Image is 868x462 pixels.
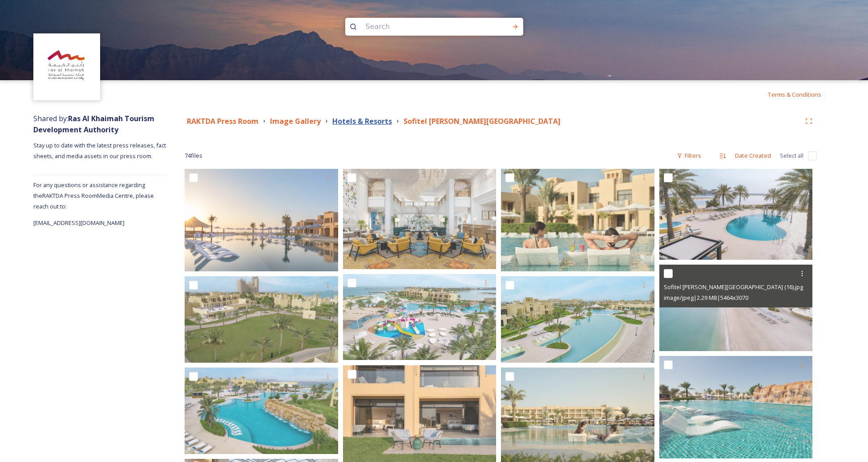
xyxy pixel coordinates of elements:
[361,17,483,37] input: Search
[780,151,803,160] span: Select all
[35,35,99,99] img: Logo_RAKTDA_RGB-01.png
[187,116,258,126] strong: RAKTDA Press Room
[659,265,813,351] img: Sofitel Al Hamra Beach Resort (16).jpg
[332,116,392,126] strong: Hotels & Resorts
[343,274,497,360] img: Sofitel Al Hamra Beach Resort (27).jpg
[404,116,561,126] strong: Sofitel [PERSON_NAME][GEOGRAPHIC_DATA]
[501,169,654,271] img: Sofitel Al Hamra Beach Resort (6).jpg
[185,368,338,454] img: Sofitel Al Hamra Beach Resort (24).jpg
[185,169,338,271] img: Sofitel Al Hamra Beach Resort.jpg
[185,276,338,363] img: Sofitel Al Hamra Beach Resort (17).jpg
[672,147,706,164] div: Filters
[664,294,748,302] span: image/jpeg | 2.29 MB | 5464 x 3070
[185,151,202,160] span: 74 file s
[33,114,154,135] strong: Ras Al Khaimah Tourism Development Authority
[767,89,835,100] a: Terms & Conditions
[33,181,154,210] span: For any questions or assistance regarding the RAKTDA Press Room Media Centre, please reach out to:
[343,169,497,269] img: Sofitel Al Hamra Beach Resort lobby.jpg
[270,116,321,126] strong: Image Gallery
[33,141,167,160] span: Stay up to date with the latest press releases, fact sheets, and media assets in our press room.
[659,356,813,458] img: Sofitel Al Hamra Beach Resort (13).jpg
[659,169,813,260] img: Sofitel Al Hamra Beach Resort (25).jpg
[767,90,821,98] span: Terms & Conditions
[33,114,154,135] span: Shared by:
[731,147,775,164] div: Date Created
[664,283,803,291] span: Sofitel [PERSON_NAME][GEOGRAPHIC_DATA] (16).jpg
[501,276,654,363] img: Sofitel Al Hamra Beach Resort (18).jpg
[33,219,125,227] span: [EMAIL_ADDRESS][DOMAIN_NAME]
